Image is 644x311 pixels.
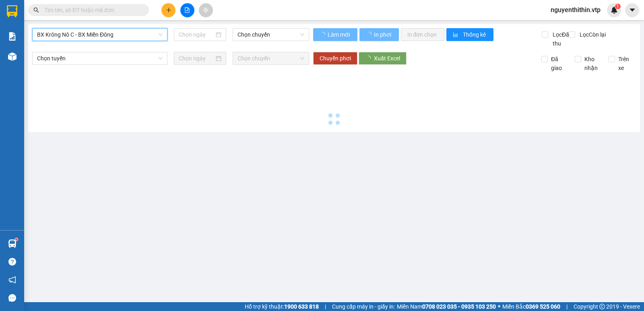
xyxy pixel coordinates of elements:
[629,6,636,14] span: caret-down
[615,55,636,72] span: Trên xe
[184,7,190,13] span: file-add
[8,276,16,284] span: notification
[616,4,619,9] span: 1
[7,5,17,17] img: logo-vxr
[166,7,171,13] span: plus
[453,32,460,38] span: bar-chart
[576,30,607,39] span: Lọc Còn lại
[397,302,496,311] span: Miền Nam
[8,56,17,68] span: Nơi gửi:
[37,52,163,64] span: Chọn tuyến
[37,29,163,41] span: BX Krông Nô C - BX Miền Đông
[599,304,605,309] span: copyright
[313,52,357,65] button: Chuyển phơi
[463,30,487,39] span: Thống kê
[328,30,351,39] span: Làm mới
[179,54,215,63] input: Chọn ngày
[374,30,392,39] span: In phơi
[549,30,570,48] span: Lọc Đã thu
[8,52,17,61] img: warehouse-icon
[401,28,445,41] button: In đơn chọn
[15,238,18,241] sup: 1
[77,30,114,36] span: DSA09250206
[566,302,568,311] span: |
[284,303,319,310] strong: 1900 633 818
[76,36,114,42] span: 18:29:46 [DATE]
[544,5,607,15] span: nguyenthithin.vtp
[625,3,639,17] button: caret-down
[611,6,618,14] img: icon-new-feature
[422,303,496,310] strong: 0708 023 035 - 0935 103 250
[359,28,399,41] button: In phơi
[548,55,569,72] span: Đã giao
[581,55,602,72] span: Kho nhận
[8,32,17,41] img: solution-icon
[28,48,93,54] strong: BIÊN NHẬN GỬI HÀNG HOÁ
[325,302,326,311] span: |
[8,294,16,302] span: message
[359,52,407,65] button: Xuất Excel
[8,239,17,248] img: warehouse-icon
[62,56,74,68] span: Nơi nhận:
[27,56,48,61] span: PV Đắk Sắk
[502,302,560,311] span: Miền Bắc
[245,302,319,311] span: Hỗ trợ kỹ thuật:
[237,52,304,64] span: Chọn chuyến
[180,3,194,17] button: file-add
[446,28,493,41] button: bar-chartThống kê
[161,3,175,17] button: plus
[179,30,215,39] input: Chọn ngày
[33,7,39,13] span: search
[526,303,560,310] strong: 0369 525 060
[498,305,500,308] span: ⚪️
[8,18,19,38] img: logo
[615,4,621,9] sup: 1
[203,7,208,13] span: aim
[332,302,395,311] span: Cung cấp máy in - giấy in:
[237,29,304,41] span: Chọn chuyến
[199,3,213,17] button: aim
[21,13,65,43] strong: CÔNG TY TNHH [GEOGRAPHIC_DATA] 214 QL13 - P.26 - Q.BÌNH THẠNH - TP HCM 1900888606
[313,28,357,41] button: Làm mới
[366,32,373,37] span: loading
[8,258,16,266] span: question-circle
[320,32,326,37] span: loading
[44,6,139,14] input: Tìm tên, số ĐT hoặc mã đơn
